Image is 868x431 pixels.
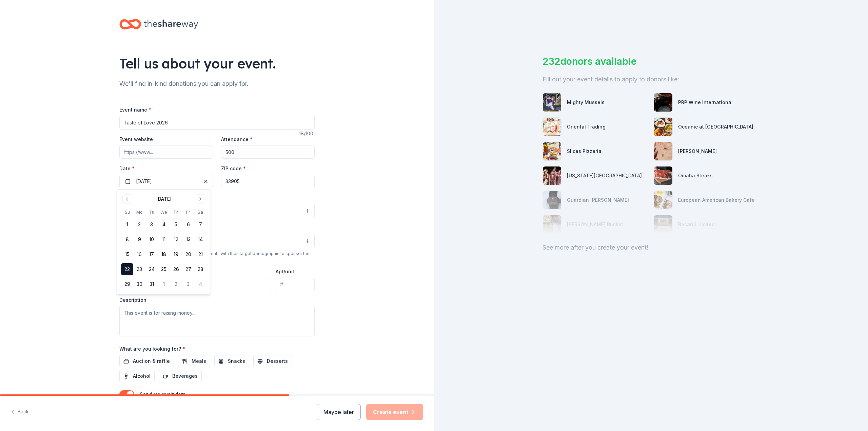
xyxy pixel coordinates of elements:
[158,218,170,231] button: 4
[567,98,605,106] div: Mighty Mussels
[542,242,759,253] div: See more after you create your event!
[11,405,29,419] button: Back
[121,218,133,231] button: 1
[133,263,145,275] button: 23
[182,209,194,216] th: Friday
[182,233,194,246] button: 13
[119,54,315,73] div: Tell us about your event.
[542,74,759,85] div: Fill out your event details to apply to donors like:
[119,204,315,218] button: Select
[192,357,206,365] span: Meals
[145,209,158,216] th: Tuesday
[119,106,151,113] label: Event name
[196,194,205,204] button: Go to next month
[542,54,759,68] div: 232 donors available
[221,165,246,172] label: ZIP code
[158,233,170,246] button: 11
[172,372,198,380] span: Beverages
[145,278,158,290] button: 31
[170,278,182,290] button: 2
[133,372,151,380] span: Alcohol
[121,209,133,216] th: Sunday
[194,218,206,231] button: 7
[543,118,561,136] img: photo for Oriental Trading
[119,175,213,188] button: [DATE]
[317,404,361,420] button: Maybe later
[654,118,672,136] img: photo for Oceanic at Pompano Beach
[140,391,185,397] label: Send me reminders
[221,145,315,159] input: 20
[121,263,133,275] button: 22
[194,263,206,275] button: 28
[654,93,672,112] img: photo for PRP Wine International
[194,209,206,216] th: Saturday
[133,248,145,260] button: 16
[119,251,315,262] div: We use this information to help brands find events with their target demographic to sponsor their...
[182,263,194,275] button: 27
[276,278,315,291] input: #
[121,233,133,246] button: 8
[133,209,145,216] th: Monday
[119,165,213,172] label: Date
[182,248,194,260] button: 20
[253,355,292,367] button: Desserts
[182,218,194,231] button: 6
[654,142,672,160] img: photo for Kendra Scott
[678,147,717,155] div: [PERSON_NAME]
[159,370,202,382] button: Beverages
[543,93,561,112] img: photo for Mighty Mussels
[194,233,206,246] button: 14
[678,123,753,131] div: Oceanic at [GEOGRAPHIC_DATA]
[170,218,182,231] button: 5
[276,268,294,275] label: Apt/unit
[158,263,170,275] button: 25
[145,263,158,275] button: 24
[543,142,561,160] img: photo for Slices Pizzeria
[158,209,170,216] th: Wednesday
[170,209,182,216] th: Thursday
[121,248,133,260] button: 15
[228,357,245,365] span: Snacks
[145,218,158,231] button: 3
[119,355,174,367] button: Auction & raffle
[299,130,315,138] div: 18 /100
[119,136,153,143] label: Event website
[221,136,253,143] label: Attendance
[178,355,210,367] button: Meals
[122,194,132,204] button: Go to previous month
[158,278,170,290] button: 1
[119,116,315,130] input: Spring Fundraiser
[182,278,194,290] button: 3
[156,195,172,203] div: [DATE]
[119,145,213,159] input: https://www...
[145,233,158,246] button: 10
[119,78,315,89] div: We'll find in-kind donations you can apply for.
[194,248,206,260] button: 21
[170,263,182,275] button: 26
[145,248,158,260] button: 17
[133,278,145,290] button: 30
[158,248,170,260] button: 18
[214,355,249,367] button: Snacks
[567,123,606,131] div: Oriental Trading
[119,234,315,248] button: Select
[221,175,315,188] input: 12345 (U.S. only)
[170,248,182,260] button: 19
[678,98,733,106] div: PRP Wine International
[267,357,288,365] span: Desserts
[170,233,182,246] button: 12
[133,357,170,365] span: Auction & raffle
[133,233,145,246] button: 9
[567,147,601,155] div: Slices Pizzeria
[119,370,155,382] button: Alcohol
[119,346,185,352] label: What are you looking for?
[121,278,133,290] button: 29
[194,278,206,290] button: 4
[119,297,146,303] label: Description
[133,218,145,231] button: 2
